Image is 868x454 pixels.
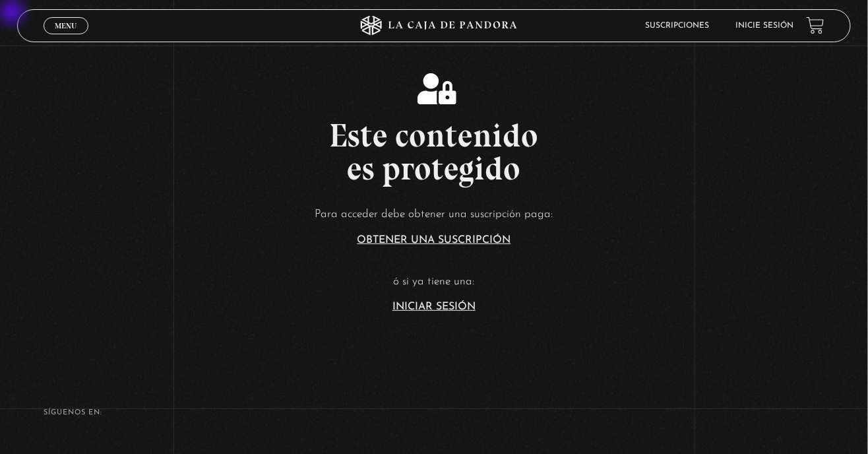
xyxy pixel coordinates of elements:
[55,22,77,30] span: Menu
[357,235,511,245] a: Obtener una suscripción
[645,22,709,30] a: Suscripciones
[51,33,82,42] span: Cerrar
[735,22,793,30] a: Inicie sesión
[392,302,476,312] a: Iniciar Sesión
[44,409,824,416] h4: SÍguenos en:
[807,16,824,34] a: View your shopping cart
